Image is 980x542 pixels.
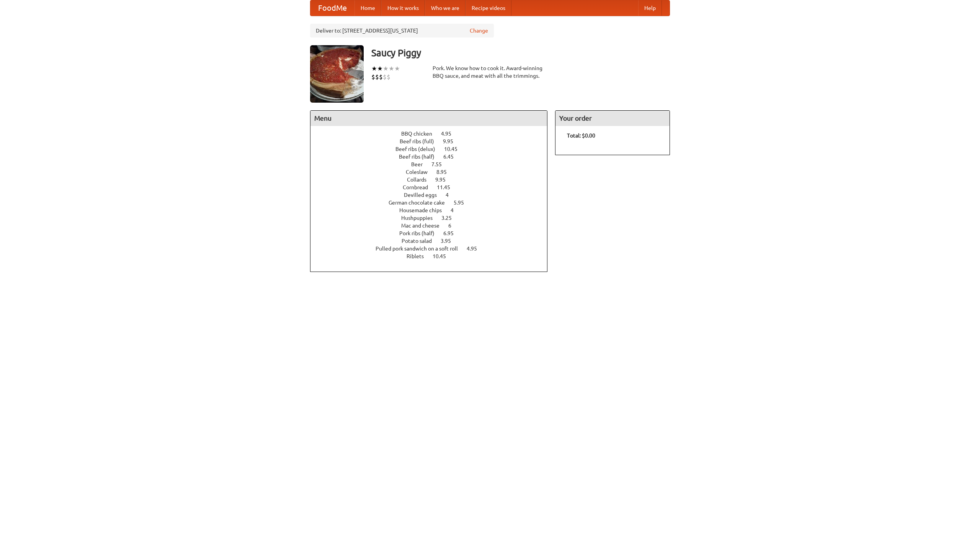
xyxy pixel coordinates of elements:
span: 3.95 [441,238,459,244]
li: ★ [377,64,383,73]
a: German chocolate cake 5.95 [389,200,478,206]
a: Potato salad 3.95 [402,238,465,244]
li: $ [371,73,375,81]
span: Potato salad [402,238,439,244]
a: Beef ribs (delux) 10.45 [395,146,472,152]
span: 9.95 [443,138,461,144]
li: ★ [371,64,377,73]
a: Beef ribs (full) 9.95 [400,138,467,144]
span: Beef ribs (half) [399,154,442,160]
span: Beer [411,161,430,167]
span: Beef ribs (delux) [395,146,443,152]
a: Pulled pork sandwich on a soft roll 4.95 [376,246,491,252]
span: Hushpuppies [401,215,440,221]
span: 10.45 [444,146,465,152]
h4: Your order [555,111,670,126]
span: 6.95 [443,230,461,236]
a: Housemade chips 4 [399,207,468,213]
div: Pork. We know how to cook it. Award-winning BBQ sauce, and meat with all the trimmings. [433,64,547,80]
span: 9.95 [435,177,453,183]
span: Devilled eggs [404,192,444,198]
span: Coleslaw [406,169,435,175]
span: 4.95 [441,131,459,137]
a: How it works [381,0,425,16]
a: Collards 9.95 [407,177,460,183]
a: Recipe videos [465,0,511,16]
span: 8.95 [436,169,454,175]
span: Housemade chips [399,207,449,213]
span: Mac and cheese [401,223,447,229]
span: 6 [448,223,459,229]
a: Mac and cheese 6 [401,223,465,229]
li: ★ [389,64,394,73]
li: $ [383,73,387,81]
span: 7.55 [431,161,449,167]
a: Riblets 10.45 [407,253,460,259]
a: Hushpuppies 3.25 [401,215,466,221]
h3: Saucy Piggy [371,45,670,61]
span: Pork ribs (half) [399,230,442,236]
span: Pulled pork sandwich on a soft roll [376,246,465,252]
a: Beer 7.55 [411,161,456,167]
img: angular.jpg [310,45,364,103]
a: BBQ chicken 4.95 [401,131,465,137]
div: Deliver to: [STREET_ADDRESS][US_STATE] [310,24,494,38]
span: 10.45 [433,253,454,259]
span: BBQ chicken [401,131,440,137]
a: Cornbread 11.45 [403,184,464,190]
a: Devilled eggs 4 [404,192,463,198]
span: 6.45 [443,154,461,160]
span: Beef ribs (full) [400,138,442,144]
a: Change [470,27,488,34]
h4: Menu [310,111,547,126]
span: German chocolate cake [389,200,452,206]
span: 5.95 [454,200,472,206]
span: Collards [407,177,434,183]
a: Pork ribs (half) 6.95 [399,230,468,236]
li: $ [375,73,379,81]
li: $ [379,73,383,81]
span: 4.95 [467,246,485,252]
span: 3.25 [441,215,459,221]
a: Help [638,0,662,16]
a: Beef ribs (half) 6.45 [399,154,468,160]
li: $ [387,73,390,81]
a: Home [354,0,381,16]
a: FoodMe [310,0,354,16]
a: Coleslaw 8.95 [406,169,461,175]
span: 11.45 [437,184,458,190]
a: Who we are [425,0,465,16]
span: 4 [451,207,461,213]
li: ★ [394,64,400,73]
b: Total: $0.00 [567,133,595,139]
span: 4 [446,192,456,198]
span: Cornbread [403,184,436,190]
span: Riblets [407,253,431,259]
li: ★ [383,64,389,73]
